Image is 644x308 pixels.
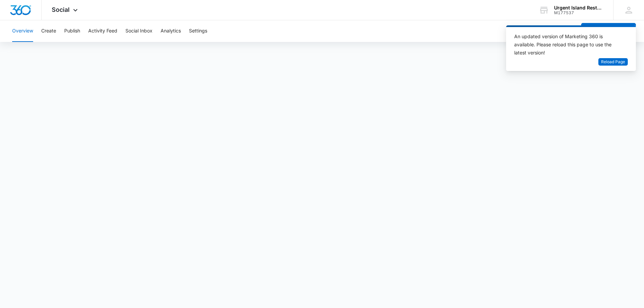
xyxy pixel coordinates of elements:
span: Social [52,6,70,13]
button: Social Inbox [125,20,152,42]
button: Activity Feed [88,20,117,42]
div: account id [554,10,603,15]
div: account name [554,5,603,10]
button: Publish [64,20,80,42]
button: Create a Post [581,23,636,39]
button: Create [41,20,56,42]
div: An updated version of Marketing 360 is available. Please reload this page to use the latest version! [514,32,620,57]
button: Analytics [161,20,181,42]
button: Settings [189,20,207,42]
span: Reload Page [601,59,625,65]
button: Reload Page [598,58,628,66]
button: Overview [12,20,33,42]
